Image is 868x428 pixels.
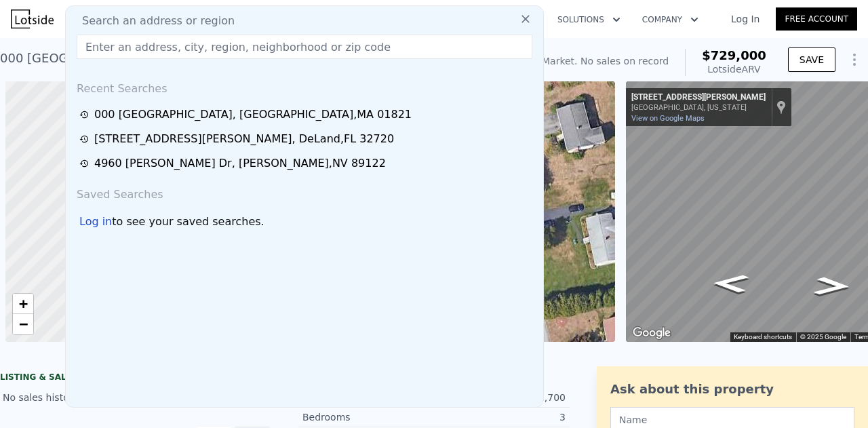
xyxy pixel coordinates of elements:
img: Lotside [11,9,54,28]
a: Zoom in [13,294,33,314]
div: 000 [GEOGRAPHIC_DATA] , [GEOGRAPHIC_DATA] , MA 01821 [94,106,412,123]
span: to see your saved searches. [112,214,264,230]
a: [STREET_ADDRESS][PERSON_NAME], DeLand,FL 32720 [79,131,534,147]
img: Google [629,324,674,342]
button: SAVE [788,47,835,72]
div: Bedrooms [302,410,434,424]
button: Solutions [547,7,631,32]
a: Log In [715,12,776,26]
span: $729,000 [702,48,766,62]
div: Log in [79,214,112,230]
div: 4960 [PERSON_NAME] Dr , [PERSON_NAME] , NV 89122 [94,155,386,172]
span: − [19,315,28,332]
span: Search an address or region [71,13,235,29]
a: Zoom out [13,314,33,334]
div: Saved Searches [71,176,538,208]
button: Show Options [841,46,868,73]
a: 000 [GEOGRAPHIC_DATA], [GEOGRAPHIC_DATA],MA 01821 [79,106,534,123]
div: [GEOGRAPHIC_DATA], [US_STATE] [631,103,766,112]
div: Ask about this property [610,380,854,399]
span: + [19,295,28,312]
button: Company [631,7,709,32]
path: Go South, Bear Hill Rd [697,270,765,297]
div: 3 [434,410,566,424]
span: © 2025 Google [800,333,846,341]
div: [STREET_ADDRESS][PERSON_NAME] , DeLand , FL 32720 [94,131,394,147]
input: Enter an address, city, region, neighborhood or zip code [77,35,532,59]
div: Lotside ARV [702,62,766,76]
a: Show location on map [776,100,786,115]
button: Keyboard shortcuts [734,332,792,342]
a: Free Account [776,7,857,31]
path: Go North, Bear Hill Rd [798,273,866,300]
a: 4960 [PERSON_NAME] Dr, [PERSON_NAME],NV 89122 [79,155,534,172]
div: [STREET_ADDRESS][PERSON_NAME] [631,92,766,103]
a: Open this area in Google Maps (opens a new window) [629,324,674,342]
a: View on Google Maps [631,114,705,123]
div: Off Market. No sales on record [525,54,669,68]
div: Recent Searches [71,70,538,102]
